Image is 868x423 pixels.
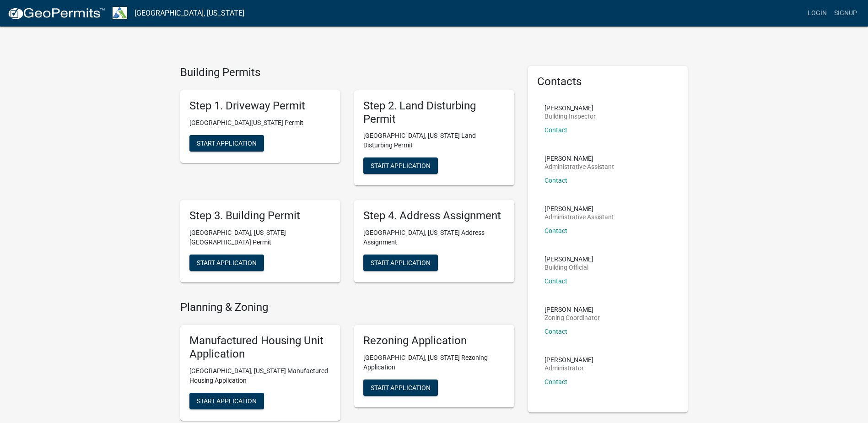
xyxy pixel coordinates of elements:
a: [GEOGRAPHIC_DATA], [US_STATE] [135,5,244,21]
button: Start Application [189,135,264,152]
a: Contact [545,177,567,184]
span: Start Application [197,259,257,266]
p: [GEOGRAPHIC_DATA][US_STATE] Permit [189,118,331,128]
button: Start Application [189,255,264,271]
p: [PERSON_NAME] [545,155,614,162]
p: Building Official [545,264,593,271]
p: [GEOGRAPHIC_DATA], [US_STATE] Land Disturbing Permit [363,131,505,150]
p: Administrative Assistant [545,163,614,170]
a: Contact [545,277,567,285]
a: Contact [545,227,567,234]
span: Start Application [371,162,431,169]
a: Signup [830,5,861,22]
p: Administrative Assistant [545,214,614,220]
h5: Step 2. Land Disturbing Permit [363,99,505,126]
h5: Step 4. Address Assignment [363,209,505,222]
button: Start Application [363,255,438,271]
a: Login [804,5,830,22]
h5: Contacts [537,75,679,88]
p: [PERSON_NAME] [545,357,593,363]
button: Start Application [363,380,438,396]
h5: Rezoning Application [363,334,505,347]
h5: Manufactured Housing Unit Application [189,334,331,361]
h5: Step 1. Driveway Permit [189,99,331,113]
p: [GEOGRAPHIC_DATA], [US_STATE] Rezoning Application [363,353,505,372]
p: [PERSON_NAME] [545,256,593,262]
p: [GEOGRAPHIC_DATA], [US_STATE][GEOGRAPHIC_DATA] Permit [189,228,331,247]
button: Start Application [363,157,438,174]
span: Start Application [371,259,431,266]
img: Troup County, Georgia [113,7,127,19]
a: Contact [545,126,567,134]
span: Start Application [197,139,257,146]
p: [GEOGRAPHIC_DATA], [US_STATE] Address Assignment [363,228,505,247]
span: Start Application [197,397,257,404]
p: Building Inspector [545,113,596,119]
a: Contact [545,378,567,385]
p: [PERSON_NAME] [545,306,600,313]
p: Administrator [545,365,593,371]
button: Start Application [189,393,264,409]
h4: Building Permits [180,66,514,79]
p: [GEOGRAPHIC_DATA], [US_STATE] Manufactured Housing Application [189,366,331,385]
span: Start Application [371,384,431,391]
a: Contact [545,328,567,335]
p: [PERSON_NAME] [545,105,596,111]
h5: Step 3. Building Permit [189,209,331,222]
p: Zoning Coordinator [545,315,600,321]
h4: Planning & Zoning [180,301,514,314]
p: [PERSON_NAME] [545,206,614,212]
